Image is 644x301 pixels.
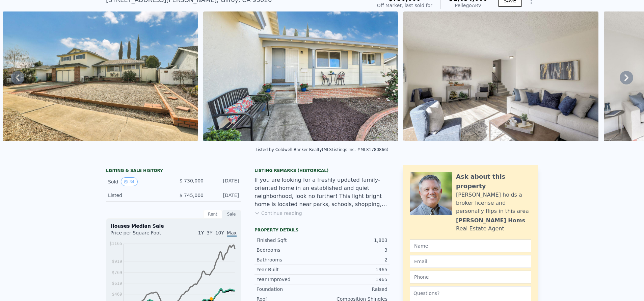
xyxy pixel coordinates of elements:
[112,259,122,264] tspan: $919
[322,237,387,244] div: 1,803
[198,230,204,235] span: 1Y
[254,176,390,208] div: If you are looking for a freshly updated family-oriented home in an established and quiet neighbo...
[222,210,241,219] div: Sale
[257,266,322,273] div: Year Built
[456,172,531,191] div: Ask about this property
[410,255,531,268] input: Email
[257,286,322,293] div: Foundation
[322,266,387,273] div: 1965
[109,241,122,246] tspan: $1165
[322,286,387,293] div: Raised
[254,227,390,233] div: Property details
[108,192,168,199] div: Listed
[180,178,204,183] span: $ 730,000
[112,292,122,297] tspan: $469
[322,247,387,253] div: 3
[203,210,222,219] div: Rent
[322,276,387,283] div: 1965
[215,230,224,235] span: 10Y
[209,192,239,199] div: [DATE]
[180,193,204,198] span: $ 745,000
[322,256,387,263] div: 2
[456,191,531,215] div: [PERSON_NAME] holds a broker license and personally flips in this area
[203,11,398,141] img: Sale: 70176362 Parcel: 28500990
[112,281,122,286] tspan: $619
[209,177,239,186] div: [DATE]
[257,237,322,244] div: Finished Sqft
[257,256,322,263] div: Bathrooms
[121,177,137,186] button: View historical data
[110,223,237,229] div: Houses Median Sale
[257,276,322,283] div: Year Improved
[3,11,198,141] img: Sale: 70176362 Parcel: 28500990
[377,2,432,9] div: Off Market, last sold for
[257,247,322,253] div: Bedrooms
[106,168,241,175] div: LISTING & SALE HISTORY
[227,230,237,237] span: Max
[256,147,388,152] div: Listed by Coldwell Banker Realty (MLSListings Inc. #ML81780866)
[254,210,302,217] button: Continue reading
[207,230,212,235] span: 3Y
[254,168,390,173] div: Listing Remarks (Historical)
[449,2,487,9] div: Pellego ARV
[110,229,173,240] div: Price per Square Foot
[456,217,525,225] div: [PERSON_NAME] Homs
[108,177,168,186] div: Sold
[410,271,531,283] input: Phone
[410,240,531,252] input: Name
[112,270,122,275] tspan: $769
[403,11,598,141] img: Sale: 70176362 Parcel: 28500990
[456,225,504,233] div: Real Estate Agent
